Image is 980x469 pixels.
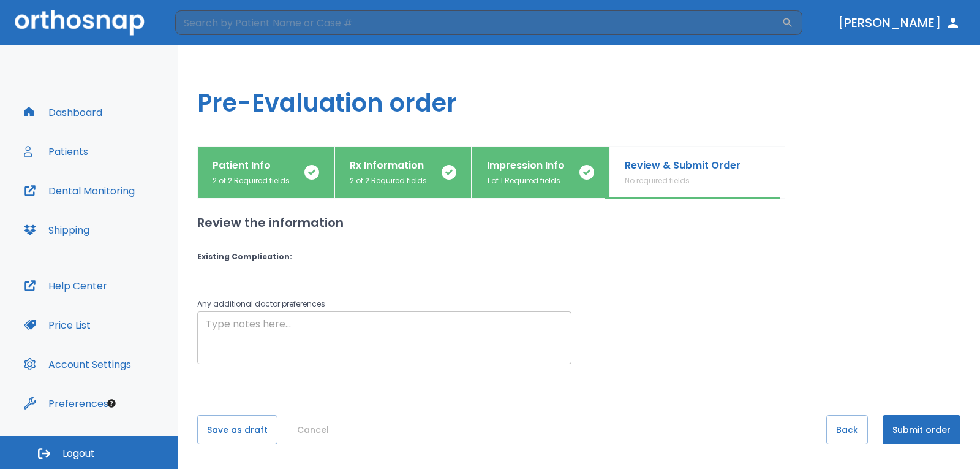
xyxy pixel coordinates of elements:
p: Impression Info [487,158,565,173]
button: Save as draft [197,415,277,444]
p: 2 of 2 Required fields [213,175,290,186]
button: Dental Monitoring [17,176,142,205]
h2: Review the information [197,213,960,232]
button: Help Center [17,271,115,300]
p: 1 of 1 Required fields [487,175,565,186]
button: Shipping [17,215,97,245]
button: Preferences [17,389,116,418]
button: Dashboard [17,97,110,127]
p: Rx Information [350,158,427,173]
img: Orthosnap [15,10,145,35]
p: Patient Info [213,158,290,173]
button: Back [826,415,868,444]
button: Submit order [883,415,960,444]
p: No required fields [625,175,741,186]
p: Existing Complication : [197,251,292,262]
input: Search by Patient Name or Case # [175,10,782,35]
button: Account Settings [17,349,138,379]
button: Cancel [292,415,334,444]
button: Patients [17,137,96,166]
h1: Pre-Evaluation order [178,45,980,146]
p: Review & Submit Order [625,158,741,173]
p: Any additional doctor preferences [197,297,571,311]
button: [PERSON_NAME] [833,12,965,34]
p: 2 of 2 Required fields [350,175,427,186]
div: Tooltip anchor [106,398,117,409]
button: Price List [17,310,98,340]
span: Logout [62,447,95,460]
